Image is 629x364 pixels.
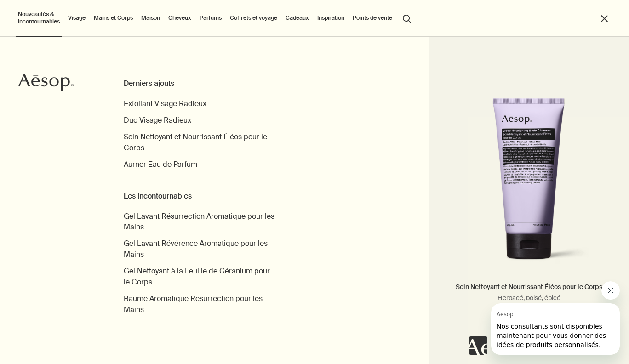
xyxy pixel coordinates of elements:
a: Maison [139,12,162,23]
a: Gel Lavant Révérence Aromatique pour les Mains [124,238,275,260]
span: Gel Lavant Résurrection Aromatique pour les Mains [124,211,274,232]
a: Soin Nettoyant et Nourrissant Éléos pour le Corps [124,131,275,154]
div: Les incontournables [124,191,275,202]
a: Exfoliant Visage Radieux [124,98,206,109]
iframe: pas de contenu [469,336,487,355]
span: Baume Aromatique Résurrection pour les Mains [124,294,263,314]
a: Mains et Corps [92,12,135,23]
button: Fermer le menu [599,13,610,24]
span: Gel Lavant Révérence Aromatique pour les Mains [124,239,268,259]
svg: Aesop [18,73,74,91]
p: Herbacé, boisé, épicé [438,293,620,303]
span: Aurner Eau de Parfum [124,159,197,169]
a: Cadeaux [284,12,311,23]
a: Aurner Eau de Parfum [124,159,197,170]
a: Gel Lavant Résurrection Aromatique pour les Mains [124,211,275,233]
a: Parfums [198,12,223,23]
a: Gel Nettoyant à la Feuille de Géranium pour le Corps [124,266,275,288]
h5: Soin Nettoyant et Nourrissant Éléos pour le Corps [438,282,620,303]
button: Nouveautés & Incontournables [16,9,62,27]
a: Aesop [16,71,76,96]
a: Duo Visage Radieux [124,115,191,126]
span: Gel Nettoyant à la Feuille de Géranium pour le Corps [124,266,270,287]
a: Baume Aromatique Résurrection pour les Mains [124,293,275,315]
button: Lancer une recherche [399,9,415,27]
a: Inspiration [315,12,346,23]
a: Coffrets et voyage [228,12,279,23]
span: Exfoliant Visage Radieux [124,99,206,108]
iframe: Message de Aesop [491,303,620,355]
div: Aesop dit « Nos consultants sont disponibles maintenant pour vous donner des idées de produits pe... [469,281,620,355]
span: Soin Nettoyant et Nourrissant Éléos pour le Corps [124,132,267,153]
iframe: Fermer le message de Aesop [601,281,620,300]
a: Eleos Nourishing Body Cleanser in a purple tube. Soin Nettoyant et Nourrissant Éléos pour le Corp... [438,89,620,312]
a: Visage [66,12,87,23]
button: Points de vente [351,12,394,23]
div: Derniers ajouts [124,78,275,89]
img: Eleos Nourishing Body Cleanser in a purple tube. [453,98,605,273]
a: Cheveux [166,12,193,23]
span: Duo Visage Radieux [124,115,191,125]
